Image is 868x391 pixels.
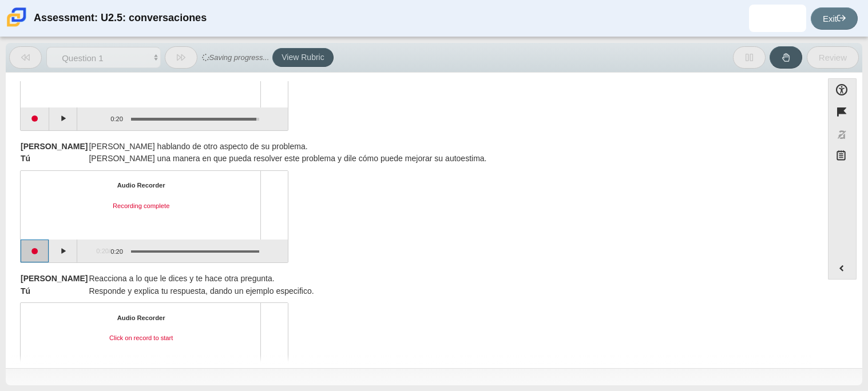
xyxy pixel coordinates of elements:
[807,46,859,69] button: Review
[20,141,88,153] th: [PERSON_NAME]
[109,247,110,255] span: /
[272,48,333,67] button: View Rubric
[88,285,314,298] td: Responde y explica tu respuesta, dando un ejemplo especifico.
[828,123,857,146] button: Toggle response masking
[5,5,29,29] img: Carmen School of Science & Technology
[811,7,858,30] a: Exit
[88,273,314,285] td: Reacciona a lo que le dices y te hace otra pregunta.
[828,101,857,123] button: Flag item
[20,273,88,285] th: [PERSON_NAME]
[34,5,207,32] div: Assessment: U2.5: conversaciones
[202,49,269,66] span: Saving progress...
[31,202,251,211] div: Recording complete
[768,9,787,27] img: julio.moreno.dxi8Df
[828,146,857,169] button: Notepad
[110,247,123,255] span: 0:20
[829,257,856,279] button: Expand menu. Displays the button labels.
[117,181,165,190] div: Audio Recorder
[21,240,49,262] button: Start recording
[49,240,78,262] button: Play
[828,78,857,101] button: Open Accessibility Menu
[96,247,109,255] span: 0:20
[31,334,251,343] div: Click on record to start
[11,78,817,364] div: Assessment items
[770,46,802,69] button: Raise Your Hand
[131,118,259,120] div: Progress
[88,141,487,153] td: [PERSON_NAME] hablando de otro aspecto de su problema.
[49,107,78,130] button: Play
[88,153,487,165] td: [PERSON_NAME] una manera en que pueda resolver este problema y dile cómo puede mejorar su autoest...
[117,314,165,323] div: Audio Recorder
[20,285,88,298] th: Tú
[20,153,88,165] th: Tú
[131,250,259,253] div: Progress
[21,107,49,130] button: Start recording
[5,21,29,31] a: Carmen School of Science & Technology
[110,115,123,123] span: 0:20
